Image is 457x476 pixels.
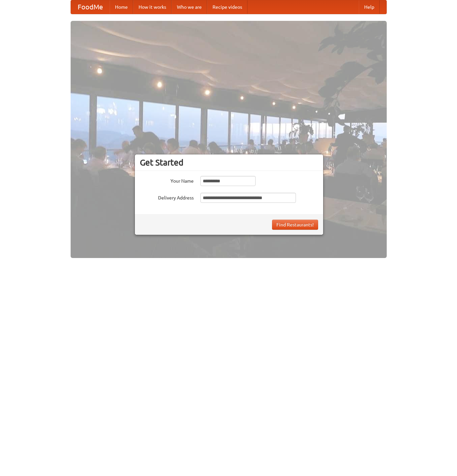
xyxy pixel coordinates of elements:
a: Help [359,0,380,14]
label: Delivery Address [140,193,194,201]
a: Home [110,0,133,14]
a: How it works [133,0,172,14]
a: Recipe videos [207,0,247,14]
a: Who we are [172,0,207,14]
a: FoodMe [71,0,110,14]
label: Your Name [140,176,194,184]
h3: Get Started [140,157,318,168]
button: Find Restaurants! [272,220,318,230]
